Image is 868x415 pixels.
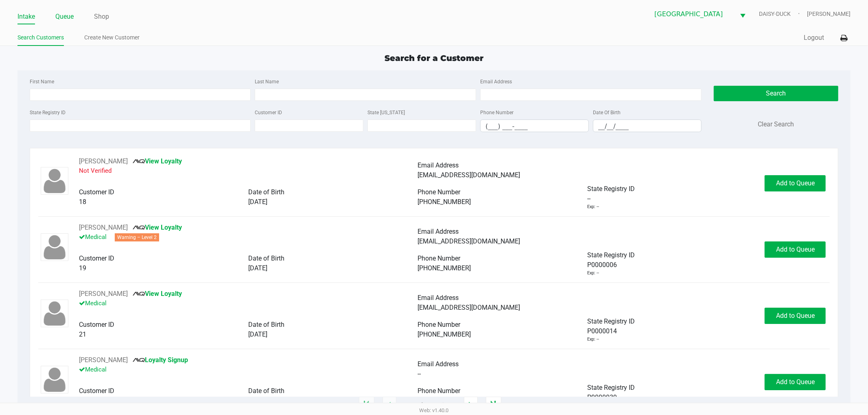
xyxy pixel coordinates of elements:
[765,241,826,258] button: Add to Queue
[593,120,701,133] input: Format: MM/DD/YYYY
[776,312,815,319] span: Add to Queue
[79,330,86,338] span: 21
[79,321,114,328] span: Customer ID
[248,387,284,395] span: Date of Birth
[115,233,159,241] span: Warning – Level 2
[94,11,109,22] a: Shop
[714,86,838,101] button: Search
[480,120,589,132] kendo-maskedtextbox: Format: (999) 999-9999
[255,109,282,116] label: Customer ID
[248,330,267,338] span: [DATE]
[759,10,807,18] span: DAISY-DUCK
[765,374,826,390] button: Add to Queue
[79,188,114,196] span: Customer ID
[587,384,635,391] span: State Registry ID
[593,109,621,116] label: Date Of Birth
[79,387,114,395] span: Customer ID
[133,356,188,364] a: Loyalty Signup
[79,299,418,310] p: Medical
[804,33,824,43] button: Logout
[481,120,588,133] input: Format: (999) 999-9999
[418,171,520,179] span: [EMAIL_ADDRESS][DOMAIN_NAME]
[17,33,64,43] a: Search Customers
[359,397,374,413] app-submit-button: Move to first page
[84,33,140,43] a: Create New Customer
[418,304,520,311] span: [EMAIL_ADDRESS][DOMAIN_NAME]
[758,120,794,129] button: Clear Search
[418,198,471,206] span: [PHONE_NUMBER]
[79,254,114,262] span: Customer ID
[776,378,815,386] span: Add to Queue
[587,194,590,204] span: --
[587,336,599,343] div: Exp: --
[807,10,851,18] span: [PERSON_NAME]
[79,264,86,272] span: 19
[464,397,478,413] app-submit-button: Next
[587,270,599,277] div: Exp: --
[17,11,35,22] a: Intake
[248,188,284,196] span: Date of Birth
[133,224,182,231] a: View Loyalty
[480,109,514,116] label: Phone Number
[587,393,617,402] span: P0000039
[248,254,284,262] span: Date of Birth
[418,321,461,328] span: Phone Number
[593,120,702,132] kendo-maskedtextbox: Format: MM/DD/YYYY
[255,78,279,85] label: Last Name
[367,109,405,116] label: State [US_STATE]
[418,264,471,272] span: [PHONE_NUMBER]
[404,401,456,409] span: 1 - 20 of 895741 items
[420,407,449,413] span: Web: v1.40.0
[30,78,54,85] label: First Name
[133,157,182,165] a: View Loyalty
[587,251,635,259] span: State Registry ID
[587,185,635,193] span: State Registry ID
[79,289,128,299] button: See customer info
[79,232,418,244] p: Medical
[383,397,396,413] app-submit-button: Previous
[654,9,730,19] span: [GEOGRAPHIC_DATA]
[765,175,826,191] button: Add to Queue
[587,204,599,211] div: Exp: --
[418,188,461,196] span: Phone Number
[55,11,74,22] a: Queue
[735,4,750,24] button: Select
[418,254,461,262] span: Phone Number
[418,370,421,378] span: --
[30,109,66,116] label: State Registry ID
[418,387,461,395] span: Phone Number
[79,223,128,232] button: See customer info
[765,308,826,324] button: Add to Queue
[79,156,128,166] button: See customer info
[486,397,501,413] app-submit-button: Move to last page
[418,330,471,338] span: [PHONE_NUMBER]
[587,317,635,325] span: State Registry ID
[418,228,459,235] span: Email Address
[418,237,520,245] span: [EMAIL_ADDRESS][DOMAIN_NAME]
[79,355,128,365] button: See customer info
[587,260,617,270] span: P0000006
[418,161,459,169] span: Email Address
[385,53,483,63] span: Search for a Customer
[79,198,86,206] span: 18
[776,246,815,253] span: Add to Queue
[248,321,284,328] span: Date of Birth
[587,326,617,336] span: P0000014
[418,360,459,368] span: Email Address
[248,198,267,206] span: [DATE]
[133,290,182,298] a: View Loyalty
[480,78,512,85] label: Email Address
[418,294,459,302] span: Email Address
[248,264,267,272] span: [DATE]
[79,166,418,178] p: Not Verified
[776,179,815,187] span: Add to Queue
[79,365,418,376] p: Medical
